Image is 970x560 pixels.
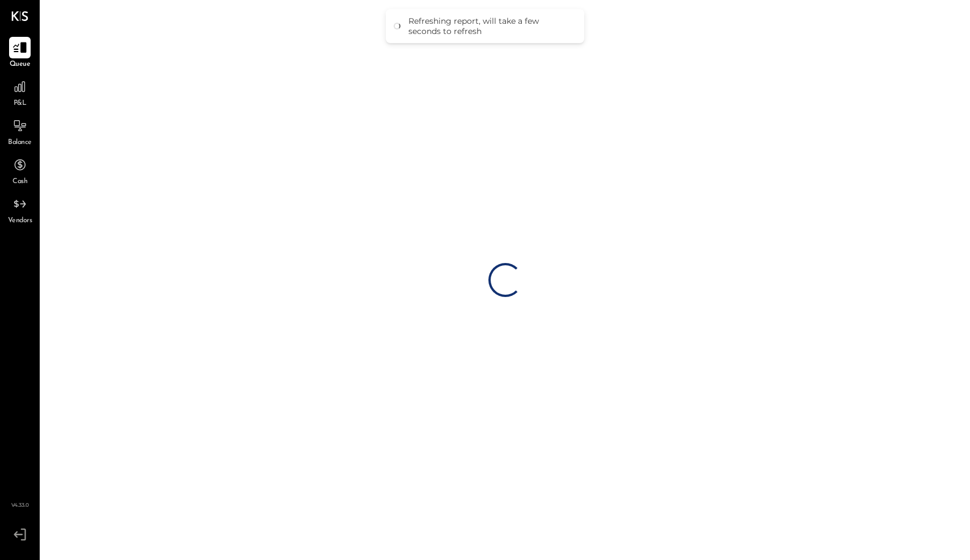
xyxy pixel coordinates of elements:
[14,99,27,109] span: P&L
[1,154,39,187] a: Cash
[1,115,39,148] a: Balance
[1,76,39,109] a: P&L
[1,193,39,226] a: Vendors
[12,177,27,187] span: Cash
[408,16,573,36] div: Refreshing report, will take a few seconds to refresh
[1,37,39,70] a: Queue
[10,60,31,70] span: Queue
[8,138,32,148] span: Balance
[8,216,32,226] span: Vendors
